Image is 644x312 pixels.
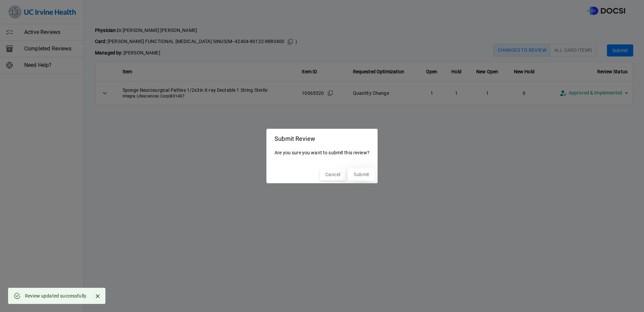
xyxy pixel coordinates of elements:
button: Submit [348,168,375,181]
p: Are you sure you want to submit this review? [275,147,369,159]
button: Close [93,291,103,301]
button: Cancel [320,168,346,181]
div: Review updated successfully. [25,290,87,302]
h2: Submit Review [266,129,378,147]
